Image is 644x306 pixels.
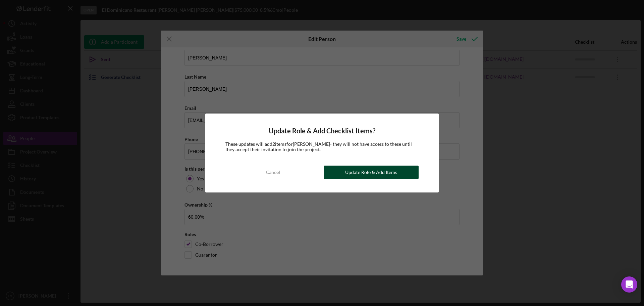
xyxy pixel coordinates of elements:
[621,276,637,293] div: Open Intercom Messenger
[345,166,397,179] div: Update Role & Add Items
[225,127,419,135] h4: Update Role & Add Checklist Items?
[225,166,320,179] button: Cancel
[324,166,419,179] button: Update Role & Add Items
[225,141,419,152] div: These updates will add 2 item s for [PERSON_NAME] - they will not have access to these until they...
[266,166,280,179] div: Cancel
